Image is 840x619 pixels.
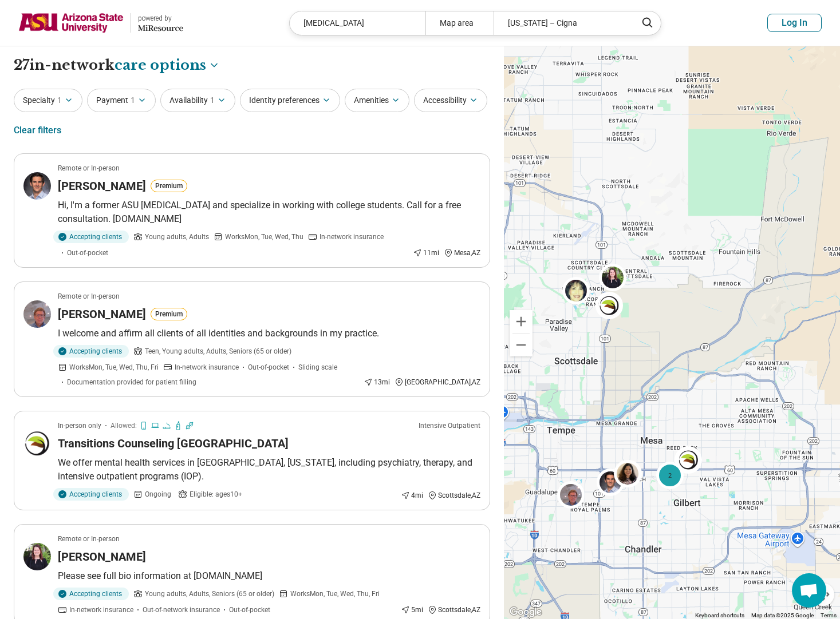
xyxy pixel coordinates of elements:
[145,232,209,242] span: Young adults, Adults
[401,605,423,615] div: 5 mi
[67,377,196,387] span: Documentation provided for patient filling
[145,589,274,599] span: Young adults, Adults, Seniors (65 or older)
[428,490,480,501] div: Scottsdale , AZ
[229,605,270,615] span: Out-of-pocket
[58,420,101,431] p: In-person only
[53,588,129,600] div: Accepting clients
[320,232,384,242] span: In-network insurance
[494,11,629,35] div: [US_STATE] – Cigna
[510,334,533,356] button: Zoom out
[69,605,133,615] span: In-network insurance
[58,327,480,340] p: I welcome and affirm all clients of all identities and backgrounds in my practice.
[57,94,62,106] span: 1
[115,55,206,75] span: care options
[413,248,439,258] div: 11 mi
[53,231,129,243] div: Accepting clients
[58,435,289,451] h3: Transitions Counseling [GEOGRAPHIC_DATA]
[58,456,480,483] p: We offer mental health services in [GEOGRAPHIC_DATA], [US_STATE], including psychiatry, therapy, ...
[510,310,533,333] button: Zoom in
[395,377,480,387] div: [GEOGRAPHIC_DATA] , AZ
[345,89,409,112] button: Amenities
[364,377,390,387] div: 13 mi
[425,11,494,35] div: Map area
[414,89,487,112] button: Accessibility
[190,489,242,499] span: Eligible: ages 10+
[53,345,129,358] div: Accepting clients
[18,9,183,37] a: Arizona State Universitypowered by
[111,420,137,431] span: Allowed:
[821,612,837,618] a: Terms (opens in new tab)
[18,9,124,37] img: Arizona State University
[58,291,120,301] p: Remote or In-person
[58,534,120,544] p: Remote or In-person
[143,605,220,615] span: Out-of-network insurance
[792,573,826,608] div: Open chat
[53,488,129,501] div: Accepting clients
[87,89,156,112] button: Payment1
[751,612,814,618] span: Map data ©2025 Google
[58,549,146,565] h3: [PERSON_NAME]
[67,248,108,258] span: Out-of-pocket
[58,569,480,583] p: Please see full bio information at [DOMAIN_NAME]
[767,14,822,32] button: Log In
[58,199,480,226] p: Hi, I'm a former ASU [MEDICAL_DATA] and specialize in working with college students. Call for a f...
[225,232,303,242] span: Works Mon, Tue, Wed, Thu
[58,306,146,322] h3: [PERSON_NAME]
[419,420,480,431] p: Intensive Outpatient
[210,94,215,106] span: 1
[428,605,480,615] div: Scottsdale , AZ
[115,55,220,75] button: Care options
[175,362,239,372] span: In-network insurance
[160,89,235,112] button: Availability1
[656,462,684,489] div: 2
[298,362,337,372] span: Sliding scale
[14,55,220,75] h1: 27 in-network
[69,362,159,372] span: Works Mon, Tue, Wed, Thu, Fri
[290,589,380,599] span: Works Mon, Tue, Wed, Thu, Fri
[145,346,291,356] span: Teen, Young adults, Adults, Seniors (65 or older)
[151,180,187,192] button: Premium
[131,94,135,106] span: 1
[138,13,183,23] div: powered by
[58,178,146,194] h3: [PERSON_NAME]
[14,89,82,112] button: Specialty1
[151,308,187,320] button: Premium
[248,362,289,372] span: Out-of-pocket
[240,89,340,112] button: Identity preferences
[14,117,61,144] div: Clear filters
[444,248,480,258] div: Mesa , AZ
[145,489,171,499] span: Ongoing
[401,490,423,501] div: 4 mi
[58,163,120,173] p: Remote or In-person
[290,11,425,35] div: [MEDICAL_DATA]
